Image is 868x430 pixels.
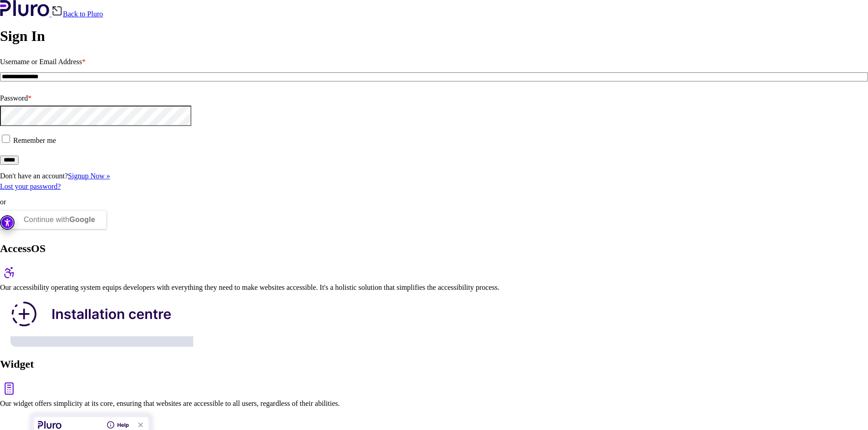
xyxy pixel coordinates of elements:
[24,211,95,229] div: Continue with
[68,172,110,180] a: Signup Now »
[51,5,63,16] img: Back icon
[69,216,95,223] b: Google
[2,135,10,143] input: Remember me
[51,10,103,18] a: Back to Pluro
